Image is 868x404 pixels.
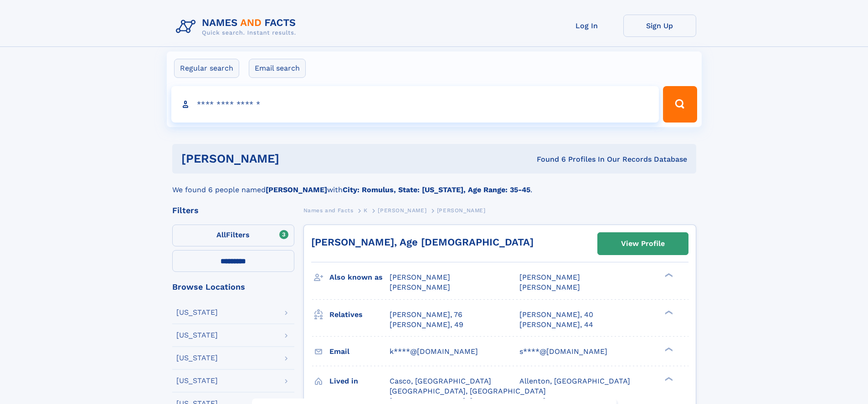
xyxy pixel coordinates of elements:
div: [US_STATE] [176,309,218,316]
span: Allenton, [GEOGRAPHIC_DATA] [519,377,630,385]
div: [US_STATE] [176,332,218,339]
span: [PERSON_NAME] [519,273,580,281]
a: [PERSON_NAME], Age [DEMOGRAPHIC_DATA] [311,236,534,248]
label: Regular search [174,59,239,78]
label: Filters [172,225,294,246]
div: Filters [172,206,294,215]
div: ❯ [663,376,673,382]
div: ❯ [663,272,673,278]
h3: Also known as [329,270,390,285]
a: Sign Up [623,15,696,37]
div: [US_STATE] [176,354,218,362]
span: [PERSON_NAME] [390,273,450,281]
span: [PERSON_NAME] [437,207,486,214]
label: Email search [249,59,306,78]
span: [PERSON_NAME] [390,283,450,291]
a: [PERSON_NAME], 40 [519,310,593,320]
div: ❯ [663,309,673,315]
h3: Relatives [329,307,390,322]
span: [PERSON_NAME] [519,283,580,291]
a: Names and Facts [303,205,354,216]
span: [PERSON_NAME] [378,207,426,214]
h1: [PERSON_NAME] [181,153,408,164]
button: Search Button [663,86,697,123]
span: [GEOGRAPHIC_DATA], [GEOGRAPHIC_DATA] [390,387,546,395]
div: We found 6 people named with . [172,174,696,195]
span: All [216,230,226,239]
span: K [364,207,368,214]
img: Logo Names and Facts [172,15,303,39]
div: View Profile [621,233,665,254]
h3: Lived in [329,373,390,389]
div: ❯ [663,346,673,352]
a: [PERSON_NAME], 76 [390,310,462,320]
h3: Email [329,344,390,359]
a: Log In [550,15,623,37]
b: [PERSON_NAME] [266,185,327,194]
a: [PERSON_NAME], 49 [390,320,463,330]
div: [US_STATE] [176,377,218,384]
a: View Profile [598,233,688,255]
div: Found 6 Profiles In Our Records Database [408,154,687,164]
b: City: Romulus, State: [US_STATE], Age Range: 35-45 [343,185,530,194]
div: Browse Locations [172,283,294,291]
a: K [364,205,368,216]
input: search input [171,86,659,123]
span: Casco, [GEOGRAPHIC_DATA] [390,377,491,385]
a: [PERSON_NAME] [378,205,426,216]
a: [PERSON_NAME], 44 [519,320,593,330]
